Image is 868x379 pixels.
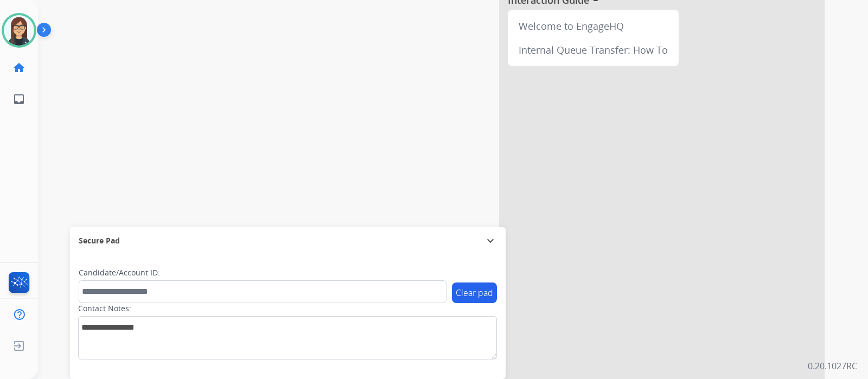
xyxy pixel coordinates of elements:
[484,234,497,247] mat-icon: expand_more
[12,61,25,74] mat-icon: home
[78,303,131,314] label: Contact Notes:
[79,267,160,278] label: Candidate/Account ID:
[512,14,674,38] div: Welcome to EngageHQ
[79,235,120,246] span: Secure Pad
[452,282,497,303] button: Clear pad
[4,15,34,46] img: avatar
[808,359,857,372] p: 0.20.1027RC
[12,93,25,106] mat-icon: inbox
[512,38,674,62] div: Internal Queue Transfer: How To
